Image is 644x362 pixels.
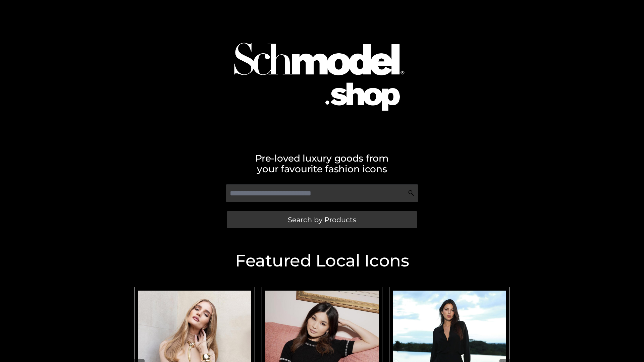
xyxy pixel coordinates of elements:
span: Search by Products [288,216,356,223]
h2: Pre-loved luxury goods from your favourite fashion icons [131,153,513,174]
h2: Featured Local Icons​ [131,252,513,269]
a: Search by Products [227,211,417,228]
img: Search Icon [408,190,415,196]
